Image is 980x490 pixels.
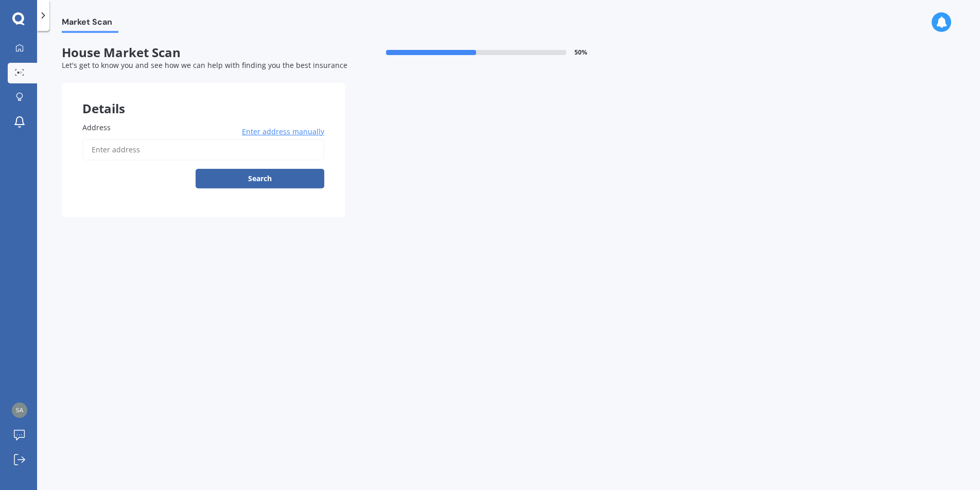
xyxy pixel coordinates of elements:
[82,139,324,161] input: Enter address
[82,122,111,132] span: Address
[242,127,324,137] span: Enter address manually
[196,169,324,188] button: Search
[62,83,345,114] div: Details
[574,49,587,56] span: 50 %
[62,17,118,31] span: Market Scan
[62,60,347,70] span: Let's get to know you and see how we can help with finding you the best insurance
[62,45,345,60] span: House Market Scan
[12,402,27,418] img: f2d5cb48b225839c82f3800601b8c058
